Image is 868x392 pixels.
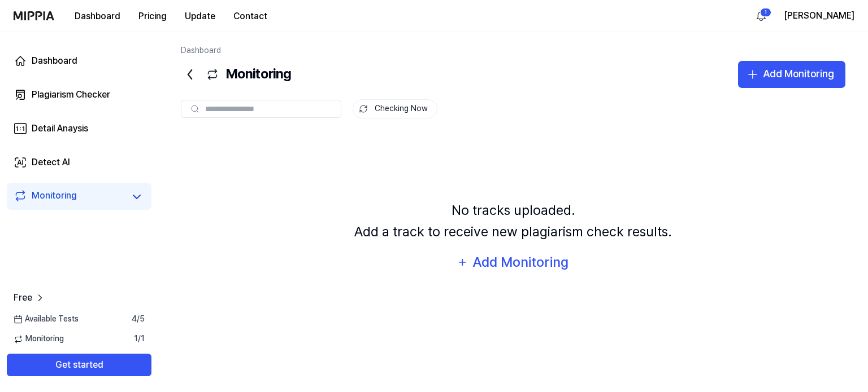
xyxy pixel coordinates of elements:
[32,122,88,135] div: Detail Anaysis
[457,252,570,273] button: Add Monitoring
[763,66,834,82] div: Add Monitoring
[181,46,221,55] a: Dashboard
[14,314,79,325] span: Available Tests
[14,189,124,205] a: Monitoring
[754,9,768,23] img: 알림
[752,7,770,25] button: 알림1
[181,61,291,88] div: Monitoring
[7,81,151,108] a: Plagiarism Checker
[176,5,224,28] button: Update
[760,8,771,17] div: 1
[353,99,437,118] button: Checking Now
[7,47,151,74] a: Dashboard
[7,354,151,376] button: Get started
[784,9,854,23] button: [PERSON_NAME]
[14,291,46,305] a: Free
[738,61,845,88] button: Add Monitoring
[32,189,77,205] div: Monitoring
[129,5,176,28] button: Pricing
[32,156,70,169] div: Detect AI
[7,149,151,176] a: Detect AI
[32,88,110,102] div: Plagiarism Checker
[14,11,54,20] img: logo
[472,252,570,273] div: Add Monitoring
[224,5,276,28] button: Contact
[134,333,145,345] span: 1 / 1
[14,291,32,305] span: Free
[176,1,224,32] a: Update
[66,5,129,28] button: Dashboard
[7,115,151,142] a: Detail Anaysis
[354,200,672,243] div: No tracks uploaded. Add a track to receive new plagiarism check results.
[32,54,77,68] div: Dashboard
[14,333,64,345] span: Monitoring
[132,314,145,325] span: 4 / 5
